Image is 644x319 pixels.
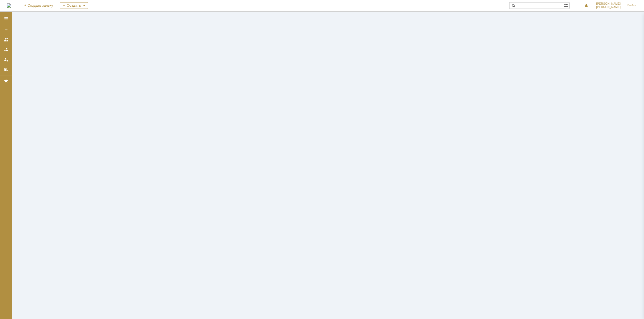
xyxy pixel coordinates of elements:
a: Заявки на командах [2,35,11,44]
span: [PERSON_NAME] [596,2,621,6]
img: logo [7,3,11,8]
a: Мои заявки [2,55,11,64]
div: Создать [60,2,88,9]
span: Расширенный поиск [564,2,569,8]
a: Перейти на домашнюю страницу [7,3,11,8]
a: Заявки в моей ответственности [2,45,11,54]
a: Создать заявку [2,25,11,34]
a: Мои согласования [2,65,11,74]
span: [PERSON_NAME] [596,6,621,9]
